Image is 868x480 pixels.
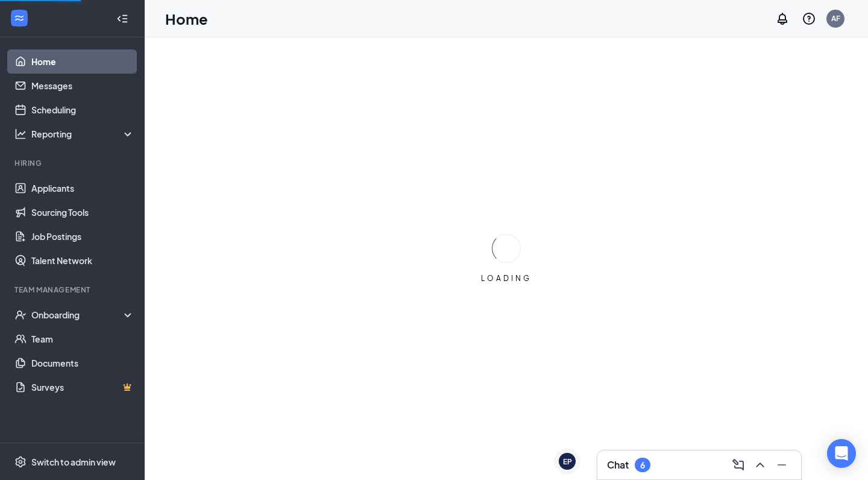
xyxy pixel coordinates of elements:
div: Onboarding [31,309,124,321]
svg: Collapse [116,13,128,25]
svg: UserCheck [14,309,27,321]
a: Job Postings [31,224,134,248]
a: Home [31,49,134,74]
svg: QuestionInfo [802,11,816,26]
div: Team Management [14,285,132,295]
a: Documents [31,351,134,375]
a: Team [31,327,134,351]
h3: Chat [607,458,629,472]
div: Open Intercom Messenger [827,439,856,468]
svg: WorkstreamLogo [13,12,25,24]
a: Messages [31,74,134,98]
svg: Settings [14,456,27,468]
div: EP [563,456,572,467]
a: Scheduling [31,98,134,122]
h1: Home [165,8,208,29]
div: Hiring [14,158,132,168]
a: Applicants [31,176,134,200]
div: Switch to admin view [31,456,116,468]
a: Sourcing Tools [31,200,134,224]
div: AF [831,13,840,24]
div: 6 [640,460,645,470]
a: SurveysCrown [31,375,134,399]
svg: ComposeMessage [731,458,746,472]
div: LOADING [476,273,536,283]
svg: Minimize [775,458,789,472]
div: Reporting [31,128,135,140]
button: ComposeMessage [729,455,748,475]
button: Minimize [772,455,791,475]
svg: ChevronUp [753,458,767,472]
svg: Analysis [14,128,27,140]
button: ChevronUp [750,455,770,475]
a: Talent Network [31,248,134,273]
svg: Notifications [775,11,790,26]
